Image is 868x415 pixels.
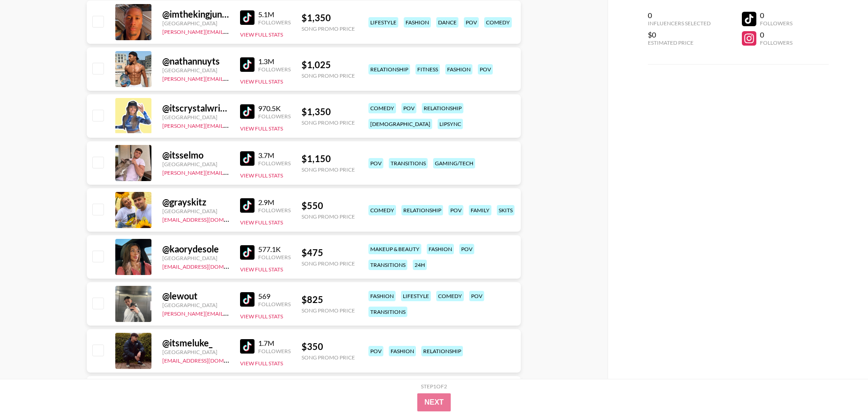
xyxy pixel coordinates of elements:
div: comedy [484,17,512,28]
div: lipsync [438,119,463,129]
div: $ 475 [302,247,355,258]
button: View Full Stats [240,219,283,226]
div: 970.5K [258,104,291,113]
button: View Full Stats [240,172,283,179]
button: View Full Stats [240,31,283,38]
div: Estimated Price [648,39,711,46]
a: [EMAIL_ADDRESS][DOMAIN_NAME] [162,355,253,364]
div: Followers [760,20,793,27]
div: 0 [760,30,793,39]
img: TikTok [240,245,255,260]
div: fashion [389,346,416,356]
div: relationship [401,205,443,215]
div: Followers [258,348,291,354]
div: @ nathannuyts [162,56,229,67]
div: $ 550 [302,200,355,211]
div: @ itscrystalwright [162,103,229,114]
div: $ 825 [302,294,355,305]
div: pov [478,64,493,75]
div: 0 [760,11,793,20]
img: TikTok [240,292,255,307]
img: TikTok [240,339,255,354]
div: fashion [404,17,431,28]
div: 577.1K [258,245,291,254]
div: [GEOGRAPHIC_DATA] [162,20,229,27]
div: relationship [421,346,463,356]
div: lifestyle [401,291,431,301]
div: [GEOGRAPHIC_DATA] [162,255,229,261]
div: Song Promo Price [302,25,355,32]
div: @ imthekingjunior [162,9,229,20]
div: Song Promo Price [302,213,355,220]
a: [PERSON_NAME][EMAIL_ADDRESS][DOMAIN_NAME] [162,121,296,129]
div: [GEOGRAPHIC_DATA] [162,208,229,214]
div: fashion [445,64,472,75]
div: Followers [258,113,291,120]
div: 24h [413,260,427,270]
div: pov [401,103,416,113]
a: [PERSON_NAME][EMAIL_ADDRESS][DOMAIN_NAME] [162,27,296,35]
div: pov [368,346,383,356]
a: [PERSON_NAME][EMAIL_ADDRESS][DOMAIN_NAME] [162,168,296,176]
img: TikTok [240,104,255,119]
div: Followers [258,301,291,308]
div: [GEOGRAPHIC_DATA] [162,114,229,121]
div: Step 1 of 2 [421,383,447,390]
div: 3.7M [258,151,291,160]
div: [GEOGRAPHIC_DATA] [162,349,229,355]
div: pov [368,158,383,168]
div: family [469,205,491,215]
div: Followers [258,19,291,26]
div: [GEOGRAPHIC_DATA] [162,161,229,168]
div: 0 [648,11,711,20]
div: Song Promo Price [302,119,355,126]
div: Song Promo Price [302,166,355,173]
div: Followers [258,254,291,261]
div: Followers [258,160,291,167]
img: TikTok [240,198,255,213]
div: Song Promo Price [302,307,355,314]
button: View Full Stats [240,266,283,273]
div: $ 1,150 [302,153,355,164]
div: Followers [760,39,793,46]
div: fashion [427,244,454,254]
div: transitions [368,307,407,317]
img: TikTok [240,10,255,25]
div: [DEMOGRAPHIC_DATA] [368,119,432,129]
div: @ grayskitz [162,196,229,208]
div: relationship [422,103,463,113]
div: transitions [389,158,428,168]
a: [PERSON_NAME][EMAIL_ADDRESS][DOMAIN_NAME] [162,74,296,82]
button: View Full Stats [240,125,283,132]
div: $ 1,350 [302,106,355,117]
div: $ 350 [302,341,355,352]
button: View Full Stats [240,78,283,85]
img: TikTok [240,57,255,72]
button: Next [417,393,451,411]
div: [GEOGRAPHIC_DATA] [162,67,229,74]
div: comedy [368,103,396,113]
img: TikTok [240,151,255,166]
div: fashion [368,291,396,301]
a: [EMAIL_ADDRESS][DOMAIN_NAME] [162,261,253,270]
div: 5.1M [258,10,291,19]
div: $ 1,025 [302,59,355,70]
div: 569 [258,292,291,301]
button: View Full Stats [240,313,283,320]
div: comedy [368,205,396,215]
div: lifestyle [368,17,398,28]
div: Followers [258,66,291,73]
div: pov [448,205,463,215]
div: [GEOGRAPHIC_DATA] [162,302,229,308]
div: $0 [648,30,711,39]
div: pov [464,17,479,28]
div: makeup & beauty [368,244,421,254]
button: View Full Stats [240,360,283,367]
div: dance [436,17,458,28]
div: @ itsselmo [162,149,229,161]
div: Followers [258,207,291,214]
div: gaming/tech [433,158,475,168]
iframe: Drift Widget Chat Controller [823,370,857,404]
div: skits [497,205,514,215]
a: [EMAIL_ADDRESS][DOMAIN_NAME] [162,214,253,223]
